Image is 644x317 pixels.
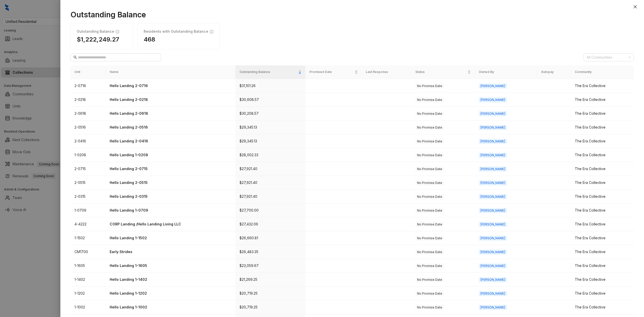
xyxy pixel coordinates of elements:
p: Hello Landing 2-0416 [110,138,231,144]
span: [PERSON_NAME] [479,97,507,102]
span: [PERSON_NAME] [479,84,507,89]
p: Hello Landing 1-0208 [110,152,231,158]
span: Status [415,70,466,74]
div: The Era Collective [575,97,630,102]
th: Autopay [537,65,571,79]
span: [PERSON_NAME] [479,111,507,116]
span: close [633,5,637,9]
span: No Promise Date [415,222,444,227]
td: $27,921.40 [235,162,305,176]
div: The Era Collective [575,180,630,185]
td: 2-0618 [70,107,106,121]
span: [PERSON_NAME] [479,277,507,282]
td: $27,700.00 [235,204,305,217]
span: No Promise Date [415,208,444,213]
p: Hello Landing 2-0618 [110,111,231,116]
td: $23,059.67 [235,259,305,273]
th: Status [411,65,474,79]
td: $30,608.57 [235,93,305,107]
span: [PERSON_NAME] [479,222,507,227]
div: The Era Collective [575,125,630,130]
p: Hello Landing 1-0709 [110,208,231,213]
div: The Era Collective [575,138,630,144]
td: 2-0218 [70,93,106,107]
h1: Residents with Outstanding Balance [144,29,208,34]
td: 2-0315 [70,190,106,204]
p: Hello Landing 1-1502 [110,235,231,241]
div: The Era Collective [575,235,630,241]
div: The Era Collective [575,249,630,255]
td: $28,002.33 [235,148,305,162]
p: Early Strides [110,249,231,255]
span: [PERSON_NAME] [479,167,507,172]
p: Hello Landing 2-0716 [110,83,231,89]
span: Promised Date [309,70,354,74]
td: $31,101.26 [235,79,305,93]
th: Community [571,65,634,79]
span: No Promise Date [415,194,444,199]
div: The Era Collective [575,194,630,199]
p: Hello Landing 1-1402 [110,277,231,282]
span: [PERSON_NAME] [479,194,507,199]
td: 1-1502 [70,231,106,245]
td: $29,345.13 [235,134,305,148]
span: No Promise Date [415,291,444,296]
td: 2-0716 [70,79,106,93]
span: No Promise Date [415,84,444,89]
div: The Era Collective [575,277,630,282]
th: Promised Date [305,65,362,79]
p: Hello Landing 2-0218 [110,97,231,102]
span: No Promise Date [415,111,444,116]
td: $20,719.25 [235,287,305,300]
div: The Era Collective [575,208,630,213]
span: Outstanding Balance [239,70,297,74]
td: $30,208.57 [235,107,305,121]
span: No Promise Date [415,277,444,282]
td: 1-1002 [70,300,106,314]
span: No Promise Date [415,305,444,310]
th: Name [106,65,235,79]
td: 2-0416 [70,134,106,148]
span: No Promise Date [415,153,444,158]
td: $27,921.40 [235,176,305,190]
td: $21,269.25 [235,273,305,287]
td: 1-0709 [70,204,106,217]
td: $20,719.25 [235,300,305,314]
span: [PERSON_NAME] [479,305,507,310]
span: [PERSON_NAME] [479,153,507,158]
div: The Era Collective [575,304,630,310]
p: Hello Landing 2-0515 [110,180,231,185]
p: Hello Landing 2-0715 [110,166,231,172]
span: [PERSON_NAME] [479,250,507,255]
span: search [73,56,77,59]
td: $27,432.06 [235,217,305,231]
p: Hello Landing 1-1202 [110,291,231,296]
span: [PERSON_NAME] [479,139,507,144]
span: [PERSON_NAME] [479,208,507,213]
td: $26,660.81 [235,231,305,245]
span: [PERSON_NAME] [479,125,507,130]
span: No Promise Date [415,97,444,102]
span: No Promise Date [415,180,444,185]
td: 2-0515 [70,176,106,190]
td: 4-4222 [70,217,106,231]
td: $27,921.40 [235,190,305,204]
span: info-circle [210,29,213,34]
span: No Promise Date [415,263,444,268]
button: Close [632,4,638,10]
h1: 468 [144,36,213,43]
td: $26,483.35 [235,245,305,259]
span: No Promise Date [415,125,444,130]
div: The Era Collective [575,83,630,89]
td: 1-0208 [70,148,106,162]
td: $29,345.13 [235,121,305,134]
div: The Era Collective [575,166,630,172]
p: Hello Landing 2-0315 [110,194,231,199]
div: The Era Collective [575,111,630,116]
span: No Promise Date [415,236,444,241]
span: No Promise Date [415,250,444,255]
span: [PERSON_NAME] [479,291,507,296]
span: No Promise Date [415,167,444,172]
div: The Era Collective [575,152,630,158]
td: 2-0715 [70,162,106,176]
